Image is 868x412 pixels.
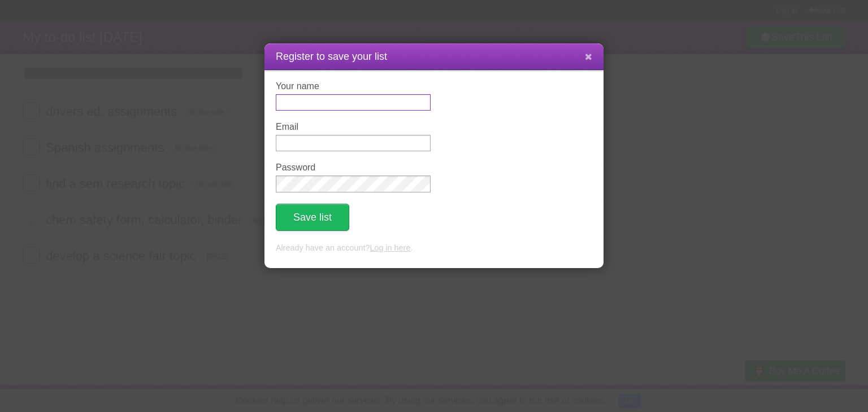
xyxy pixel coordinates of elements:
[276,204,349,231] button: Save list
[370,243,410,252] a: Log in here
[276,122,431,132] label: Email
[276,163,431,173] label: Password
[276,242,592,255] p: Already have an account? .
[276,81,431,91] label: Your name
[276,49,592,64] h1: Register to save your list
